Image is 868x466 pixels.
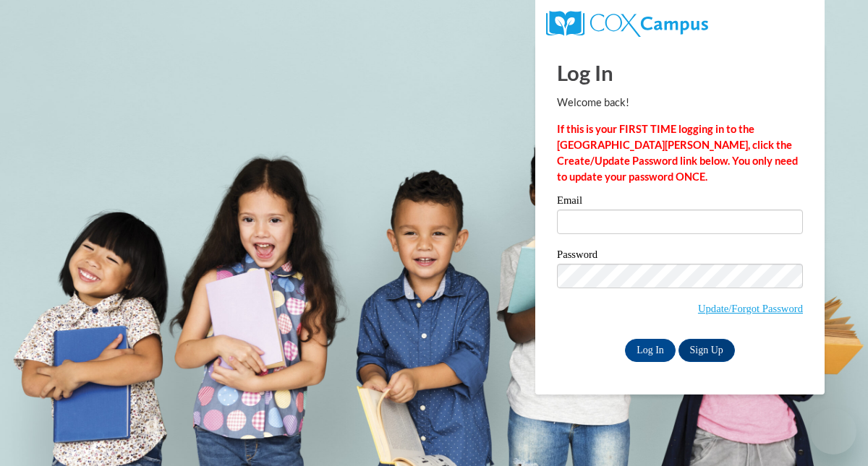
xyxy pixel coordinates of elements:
a: Update/Forgot Password [698,303,803,314]
a: Sign Up [678,339,735,362]
label: Email [557,195,803,210]
strong: If this is your FIRST TIME logging in to the [GEOGRAPHIC_DATA][PERSON_NAME], click the Create/Upd... [557,123,798,183]
iframe: Button to launch messaging window [810,408,856,454]
p: Welcome back! [557,95,803,111]
label: Password [557,249,803,264]
h1: Log In [557,58,803,87]
input: Log In [625,339,676,362]
img: COX Campus [546,11,708,37]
